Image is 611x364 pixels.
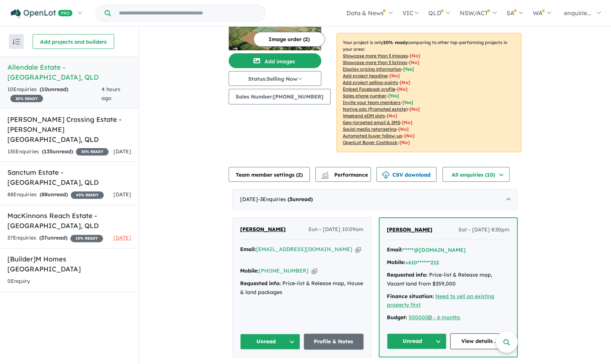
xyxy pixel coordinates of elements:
h5: [Builder] M Homes [GEOGRAPHIC_DATA] [7,254,131,274]
div: 37 Enquir ies [7,234,103,243]
span: 3 [289,196,292,203]
a: Need to sell an existing property first [387,293,494,308]
span: 10 [41,86,48,93]
span: 135 [44,148,53,155]
button: Unread [387,333,446,349]
span: [No] [402,120,412,125]
span: 35 % READY [76,148,109,156]
span: [No] [387,113,397,118]
strong: ( unread) [40,86,68,93]
img: download icon [382,171,389,179]
a: [EMAIL_ADDRESS][DOMAIN_NAME] [256,246,352,253]
u: Sales phone number [343,93,386,98]
div: 10 Enquir ies [7,85,102,103]
span: [ No ] [410,53,420,59]
u: Showcase more than 3 listings [343,60,407,65]
strong: Mobile: [387,259,405,266]
img: line-chart.svg [322,171,328,176]
u: Native ads (Promoted estate) [343,106,408,112]
button: Status:Selling Now [229,71,321,86]
p: Your project is only comparing to other top-performing projects in your area: - - - - - - - - - -... [336,33,521,152]
u: OpenLot Buyer Cashback [343,140,398,145]
u: Geo-targeted email & SMS [343,120,400,125]
button: Add images [229,53,321,68]
u: Invite your team members [343,100,401,105]
h5: [PERSON_NAME] Crossing Estate - [PERSON_NAME][GEOGRAPHIC_DATA] , QLD [7,114,131,144]
button: Unread [240,334,300,350]
div: Price-list & Release map, House & land packages [240,279,363,297]
div: | [387,313,509,322]
div: Price-list & Release map, Vacant land from $359,000 [387,271,509,288]
a: [PERSON_NAME] [240,225,286,234]
span: [ Yes ] [403,66,414,72]
strong: Requested info: [240,280,281,287]
button: Performance [315,167,371,182]
u: Weekend eDM slots [343,113,385,118]
strong: ( unread) [42,148,73,155]
u: Showcase more than 3 images [343,53,408,59]
span: 15 % READY [70,235,103,242]
span: [ No ] [389,73,400,79]
button: All enquiries (10) [442,167,509,182]
span: [ Yes ] [402,100,413,105]
button: Copy [355,246,361,253]
a: [PERSON_NAME] [387,226,432,234]
h5: Allendale Estate - [GEOGRAPHIC_DATA] , QLD [7,62,131,82]
span: [PERSON_NAME] [240,226,286,233]
span: 88 [41,191,47,198]
img: sort.svg [13,39,20,44]
div: [DATE] [232,189,518,210]
u: Social media retargeting [343,126,396,132]
span: [DATE] [113,148,131,155]
span: [ No ] [397,86,408,92]
u: Automated buyer follow-up [343,133,402,138]
span: enquirie... [564,9,591,17]
a: 3 - 6 months [429,314,460,321]
span: [PERSON_NAME] [387,226,432,233]
span: 20 % READY [10,95,43,102]
span: 4 hours ago [102,86,120,101]
a: 500000 [409,314,428,321]
div: 88 Enquir ies [7,190,104,199]
span: 45 % READY [71,191,104,199]
button: Image order (2) [253,32,325,47]
div: 135 Enquir ies [7,147,109,156]
input: Try estate name, suburb, builder or developer [112,5,264,21]
u: Add project headline [343,73,388,79]
span: [No] [404,133,415,138]
strong: ( unread) [39,234,67,241]
u: Add project selling-points [343,80,398,85]
span: [DATE] [113,234,131,241]
a: Profile & Notes [304,334,364,350]
span: Sun - [DATE] 10:09am [308,225,363,234]
span: [No] [398,126,409,132]
strong: Mobile: [240,267,259,274]
strong: Requested info: [387,271,428,278]
u: Embed Facebook profile [343,86,395,92]
img: bar-chart.svg [321,174,329,178]
strong: ( unread) [40,191,68,198]
span: [No] [409,106,420,112]
span: Performance [322,171,368,178]
strong: ( unread) [288,196,313,203]
span: [No] [399,140,410,145]
button: Team member settings (2) [229,167,310,182]
button: Copy [312,267,317,275]
span: Sat - [DATE] 8:30pm [458,226,509,234]
button: Add projects and builders [33,34,114,49]
b: 20 % ready [383,40,408,45]
a: View details ... [450,333,510,349]
u: Display pricing information [343,66,401,72]
strong: Budget: [387,314,407,321]
img: Openlot PRO Logo White [11,9,73,18]
h5: Sanctum Estate - [GEOGRAPHIC_DATA] , QLD [7,167,131,187]
span: [ No ] [409,60,419,65]
span: [DATE] [113,191,131,198]
span: 37 [41,234,47,241]
span: - 3 Enquir ies [258,196,313,203]
strong: Email: [240,246,256,253]
h5: MacKinnons Reach Estate - [GEOGRAPHIC_DATA] , QLD [7,211,131,231]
